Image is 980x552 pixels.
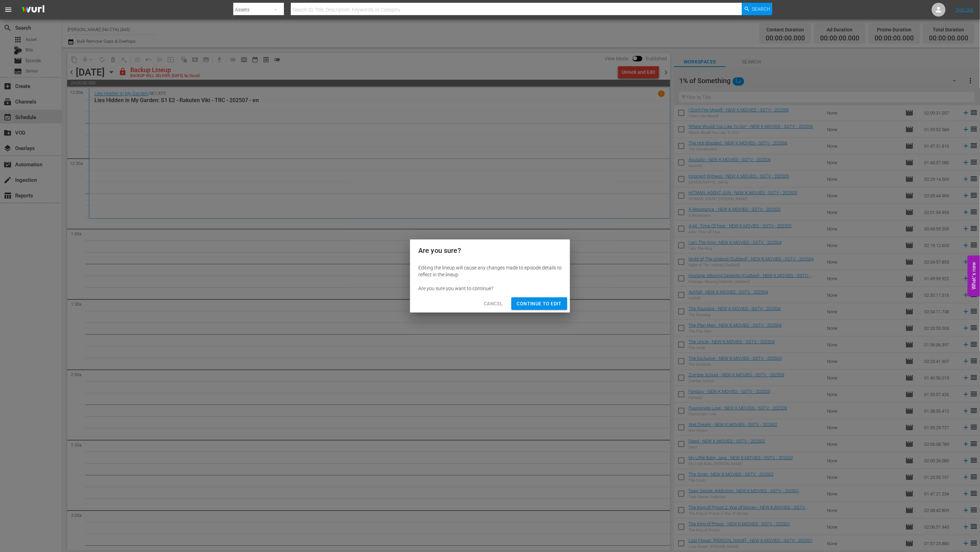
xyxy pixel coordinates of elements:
span: menu [4,6,12,14]
img: ans4CAIJ8jUAAAAAAAAAAAAAAAAAAAAAAAAgQb4GAAAAAAAAAAAAAAAAAAAAAAAAJMjXAAAAAAAAAAAAAAAAAAAAAAAAgAT5G... [17,2,50,18]
button: Continue to Edit [511,297,567,310]
span: Cancel [484,299,503,308]
h2: Are you sure? [418,245,562,256]
div: Are you sure you want to continue? [418,285,562,292]
span: Continue to Edit [517,299,562,308]
span: Search [752,3,770,15]
a: Sign Out [956,7,973,12]
button: Cancel [478,297,508,310]
button: Open Feedback Widget [968,256,980,297]
div: Editing the lineup will cause any changes made to episode details to reflect in the lineup. [418,264,562,278]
